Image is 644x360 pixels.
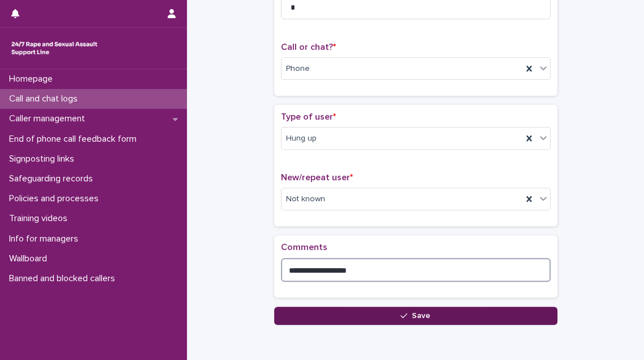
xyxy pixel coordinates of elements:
p: Banned and blocked callers [5,273,124,284]
span: Phone [286,63,310,75]
p: Call and chat logs [5,94,87,104]
span: Comments [281,243,327,252]
span: Type of user [281,112,336,121]
p: Signposting links [5,154,83,164]
span: Call or chat? [281,43,336,52]
p: Info for managers [5,234,87,244]
p: Homepage [5,74,62,84]
p: Policies and processes [5,193,108,204]
p: End of phone call feedback form [5,134,146,145]
p: Safeguarding records [5,173,102,184]
button: Save [274,307,557,325]
p: Wallboard [5,253,56,264]
img: rhQMoQhaT3yELyF149Cw [9,37,100,60]
span: New/repeat user [281,173,353,182]
span: Save [412,312,430,320]
p: Caller management [5,113,94,124]
span: Not known [286,193,325,205]
span: Hung up [286,133,317,145]
p: Training videos [5,213,76,224]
